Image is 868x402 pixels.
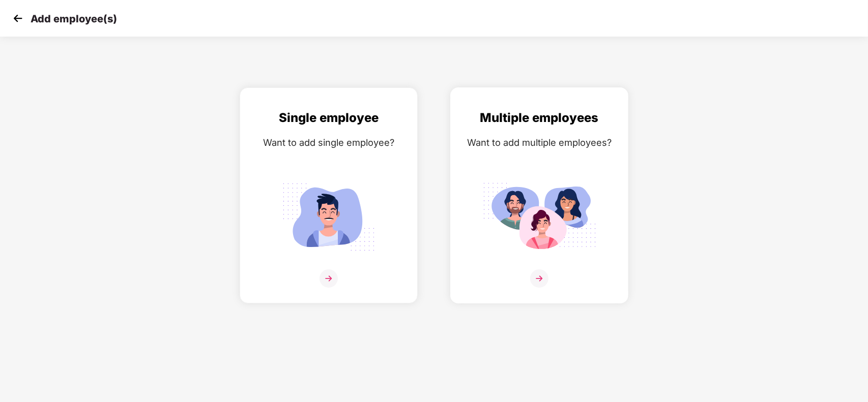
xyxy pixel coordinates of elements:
p: Add employee(s) [31,13,117,25]
div: Want to add single employee? [250,135,407,150]
img: svg+xml;base64,PHN2ZyB4bWxucz0iaHR0cDovL3d3dy53My5vcmcvMjAwMC9zdmciIHdpZHRoPSIzMCIgaGVpZ2h0PSIzMC... [10,11,25,26]
img: svg+xml;base64,PHN2ZyB4bWxucz0iaHR0cDovL3d3dy53My5vcmcvMjAwMC9zdmciIGlkPSJNdWx0aXBsZV9lbXBsb3llZS... [482,177,596,257]
img: svg+xml;base64,PHN2ZyB4bWxucz0iaHR0cDovL3d3dy53My5vcmcvMjAwMC9zdmciIHdpZHRoPSIzNiIgaGVpZ2h0PSIzNi... [530,269,548,288]
div: Want to add multiple employees? [461,135,618,150]
img: svg+xml;base64,PHN2ZyB4bWxucz0iaHR0cDovL3d3dy53My5vcmcvMjAwMC9zdmciIGlkPSJTaW5nbGVfZW1wbG95ZWUiIH... [272,177,386,257]
img: svg+xml;base64,PHN2ZyB4bWxucz0iaHR0cDovL3d3dy53My5vcmcvMjAwMC9zdmciIHdpZHRoPSIzNiIgaGVpZ2h0PSIzNi... [320,269,338,288]
div: Single employee [250,108,407,128]
div: Multiple employees [461,108,618,128]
